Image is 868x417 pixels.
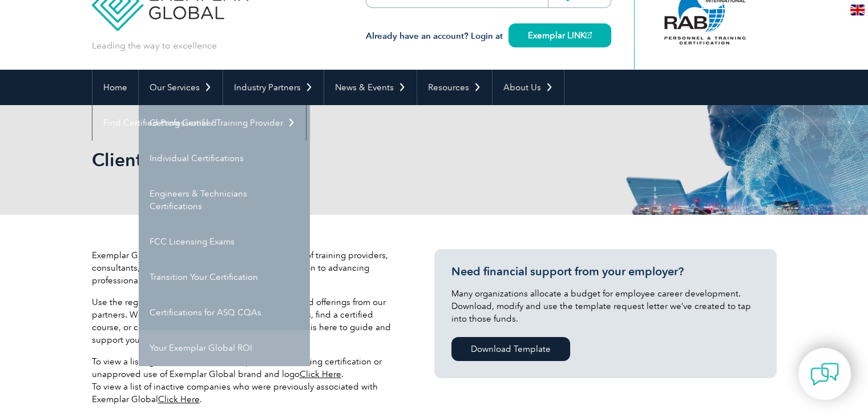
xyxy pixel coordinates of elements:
p: Exemplar Global proudly works with a global network of training providers, consultants, and organ... [92,249,400,287]
a: Home [92,70,138,105]
h2: Client Register [92,151,571,169]
img: contact-chat.png [810,360,839,388]
h3: Already have an account? Login at [366,29,611,43]
a: Resources [417,70,492,105]
a: Individual Certifications [139,141,310,176]
a: Download Template [451,337,570,361]
a: Click Here [300,369,341,379]
a: Your Exemplar Global ROI [139,330,310,366]
a: Engineers & Technicians Certifications [139,176,310,224]
a: Exemplar LINK [508,23,611,47]
p: Leading the way to excellence [92,39,217,52]
a: Transition Your Certification [139,259,310,295]
a: Certifications for ASQ CQAs [139,295,310,330]
h3: Need financial support from your employer? [451,264,760,279]
img: en [850,5,865,15]
p: To view a listing of false claims of Exemplar Global training certification or unapproved use of ... [92,355,400,406]
p: Many organizations allocate a budget for employee career development. Download, modify and use th... [451,287,760,325]
img: open_square.png [586,32,592,38]
a: FCC Licensing Exams [139,224,310,259]
a: Click Here [158,394,200,404]
a: Industry Partners [223,70,324,105]
a: Find Certified Professional / Training Provider [92,105,306,141]
a: Our Services [139,70,223,105]
a: About Us [492,70,564,105]
p: Use the register below to discover detailed profiles and offerings from our partners. Whether you... [92,296,400,346]
a: News & Events [324,70,417,105]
